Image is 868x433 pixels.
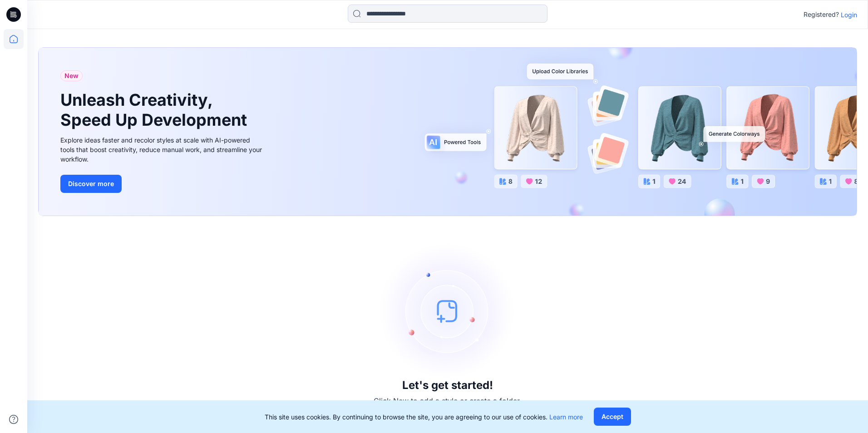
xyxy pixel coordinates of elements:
a: Discover more [60,175,265,193]
h1: Unleash Creativity, Speed Up Development [60,90,251,129]
div: Explore ideas faster and recolor styles at scale with AI-powered tools that boost creativity, red... [60,135,265,164]
span: New [64,70,79,81]
button: Accept [594,408,631,426]
p: Registered? [804,9,839,20]
img: empty-state-image.svg [380,243,516,379]
h3: Let's get started! [402,379,493,392]
button: Discover more [60,175,122,193]
p: This site uses cookies. By continuing to browse the site, you are agreeing to our use of cookies. [265,412,583,422]
p: Click New to add a style or create a folder. [374,395,522,406]
p: Login [841,10,857,20]
a: Learn more [549,413,583,421]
